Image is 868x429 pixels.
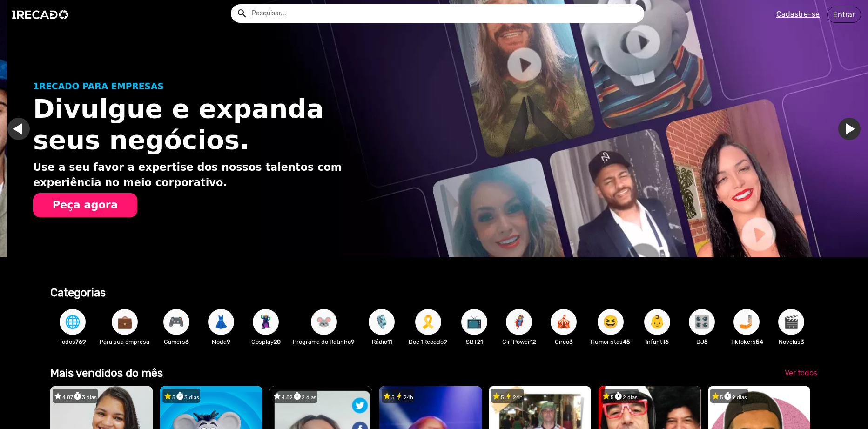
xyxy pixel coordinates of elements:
span: 🎗️ [420,309,436,335]
b: 5 [704,338,708,345]
button: Example home icon [233,5,249,21]
p: Todos [55,337,90,346]
b: 12 [530,338,536,345]
span: 🎬 [783,309,799,335]
p: Infantil [639,337,675,346]
button: 😆 [598,309,624,335]
button: 🎬 [778,309,804,335]
b: 9 [444,338,447,345]
b: 11 [387,338,392,345]
b: 21 [477,338,483,345]
p: Para sua empresa [100,337,149,346]
b: 3 [569,338,573,345]
button: 🐭 [311,309,337,335]
button: Peça agora [33,193,137,217]
button: 🦹🏼‍♀️ [253,309,279,335]
p: Cosplay [248,337,283,346]
p: Girl Power [501,337,537,346]
button: 🎛️ [689,309,715,335]
span: 🌐 [65,309,81,335]
span: 👗 [213,309,229,335]
button: 💼 [112,309,138,335]
p: Doe 1Recado [409,337,447,346]
button: 👶 [644,309,670,335]
span: 🎙️ [374,309,390,335]
b: 6 [185,338,189,345]
b: 3 [801,338,804,345]
span: 👶 [649,309,665,335]
p: SBT [457,337,492,346]
p: Humoristas [591,337,630,346]
b: Categorias [50,286,106,299]
b: 6 [665,338,669,345]
u: Cadastre-se [776,10,820,19]
span: 🎮 [168,309,184,335]
span: 🐭 [316,309,332,335]
b: 54 [756,338,763,345]
button: 🎪 [551,309,577,335]
button: 📺 [461,309,487,335]
span: 😆 [603,309,619,335]
input: Pesquisar... [245,4,644,23]
button: 🤳🏼 [733,309,760,335]
p: DJ [684,337,720,346]
a: Ir para o próximo slide [845,118,868,140]
button: 👗 [208,309,234,335]
span: 🎪 [556,309,572,335]
span: 🦸‍♀️ [511,309,527,335]
span: Ver todos [785,369,817,377]
a: Ir para o slide anterior [14,118,37,140]
p: 1RECADO PARA EMPRESAS [33,80,380,93]
span: 🦹🏼‍♀️ [258,309,274,335]
p: Moda [203,337,239,346]
p: TikTokers [729,337,764,346]
button: 🎙️ [369,309,395,335]
b: 45 [623,338,630,345]
button: 🎗️ [415,309,441,335]
p: Novelas [774,337,809,346]
b: 9 [227,338,230,345]
b: 20 [274,338,281,345]
p: Programa do Ratinho [293,337,355,346]
a: Entrar [827,7,861,23]
p: Circo [546,337,581,346]
button: 🦸‍♀️ [506,309,532,335]
button: 🌐 [60,309,86,335]
span: 🎛️ [694,309,710,335]
span: 💼 [117,309,133,335]
p: Rádio [364,337,399,346]
b: Mais vendidos do mês [50,367,163,380]
span: 📺 [466,309,482,335]
span: 🤳🏼 [739,309,754,335]
mat-icon: Example home icon [236,8,248,19]
p: Gamers [159,337,194,346]
h1: Divulgue e expanda seus negócios. [33,93,380,155]
b: 769 [75,338,86,345]
p: Use a seu favor a expertise dos nossos talentos com experiência no meio corporativo. [33,160,380,191]
b: 9 [351,338,355,345]
button: 🎮 [163,309,189,335]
